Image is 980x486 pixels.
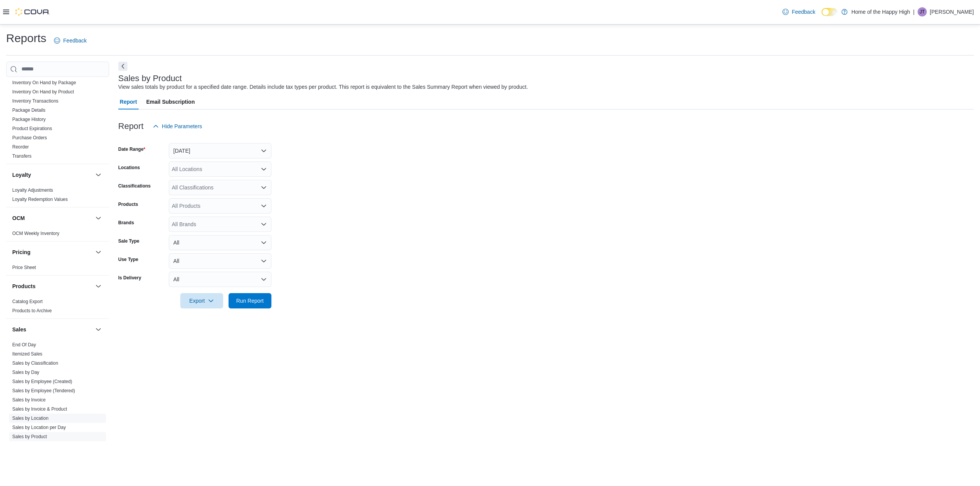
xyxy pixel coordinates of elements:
label: Use Type [118,256,138,263]
h3: Report [118,122,144,131]
a: End Of Day [12,342,36,347]
span: Sales by Invoice & Product [12,406,67,412]
span: Email Subscription [146,94,195,109]
a: Sales by Location [12,416,49,421]
h3: Products [12,282,36,290]
button: Open list of options [261,203,267,209]
img: Cova [15,8,50,16]
h3: Loyalty [12,171,31,179]
span: Reorder [12,144,29,150]
a: Reorder [12,144,29,150]
span: Sales by Employee (Tendered) [12,388,75,394]
span: Transfers [12,153,31,159]
a: Purchase Orders [12,135,47,140]
span: Run Report [236,297,264,305]
a: Package History [12,117,46,122]
button: Pricing [94,248,103,257]
label: Date Range [118,146,145,152]
span: Inventory Transactions [12,98,59,104]
button: Open list of options [261,166,267,172]
button: OCM [12,214,92,222]
label: Locations [118,165,140,171]
a: Sales by Classification [12,360,58,366]
button: Products [94,282,103,291]
a: Sales by Employee (Tendered) [12,388,75,393]
span: Sales by Employee (Created) [12,378,72,385]
h3: Sales [12,326,26,333]
button: Products [12,282,92,290]
button: [DATE] [169,143,271,158]
span: Sales by Location per Day [12,424,66,431]
label: Classifications [118,183,151,189]
label: Is Delivery [118,275,141,281]
button: Run Report [229,293,271,308]
span: Loyalty Adjustments [12,187,53,193]
span: Sales by Classification [12,360,58,366]
button: Export [180,293,223,308]
a: Loyalty Redemption Values [12,197,68,202]
a: Itemized Sales [12,351,42,357]
p: Home of the Happy High [851,7,910,16]
span: Sales by Product [12,434,47,440]
span: JT [920,7,924,16]
div: View sales totals by product for a specified date range. Details include tax types per product. T... [118,83,528,91]
span: Feedback [792,8,815,16]
a: Sales by Product [12,434,47,439]
span: Price Sheet [12,264,36,271]
a: Transfers [12,153,31,159]
button: Open list of options [261,184,267,191]
button: Loyalty [12,171,92,179]
div: Sales [6,340,109,472]
label: Sale Type [118,238,139,244]
div: Products [6,297,109,318]
a: Inventory Transactions [12,98,59,104]
a: Feedback [779,4,818,20]
div: Joshua Tanner [918,7,927,16]
h1: Reports [6,31,46,46]
input: Dark Mode [822,8,838,16]
a: Products to Archive [12,308,52,313]
span: Catalog Export [12,298,42,305]
h3: Pricing [12,248,30,256]
div: OCM [6,229,109,241]
span: Report [120,94,137,109]
button: Hide Parameters [150,119,205,134]
a: Sales by Invoice [12,397,46,403]
button: All [169,272,271,287]
a: Price Sheet [12,265,36,270]
button: All [169,235,271,250]
span: Export [185,293,219,308]
p: [PERSON_NAME] [930,7,974,16]
button: Open list of options [261,221,267,227]
span: Loyalty Redemption Values [12,196,68,202]
a: OCM Weekly Inventory [12,231,59,236]
a: Sales by Location per Day [12,425,66,430]
a: Sales by Day [12,370,39,375]
a: Sales by Invoice & Product [12,406,67,412]
a: Inventory On Hand by Product [12,89,74,95]
span: Inventory On Hand by Package [12,80,76,86]
a: Package Details [12,108,46,113]
a: Inventory On Hand by Package [12,80,76,85]
div: Loyalty [6,186,109,207]
p: | [913,7,915,16]
span: Package History [12,116,46,122]
button: Sales [94,325,103,334]
a: Product Expirations [12,126,52,131]
div: Inventory [6,51,109,164]
span: Sales by Location [12,415,49,421]
label: Brands [118,220,134,226]
a: Feedback [51,33,90,48]
button: All [169,253,271,269]
span: Hide Parameters [162,122,202,130]
label: Products [118,201,138,207]
div: Pricing [6,263,109,275]
a: Sales by Employee (Created) [12,379,72,384]
button: Sales [12,326,92,333]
